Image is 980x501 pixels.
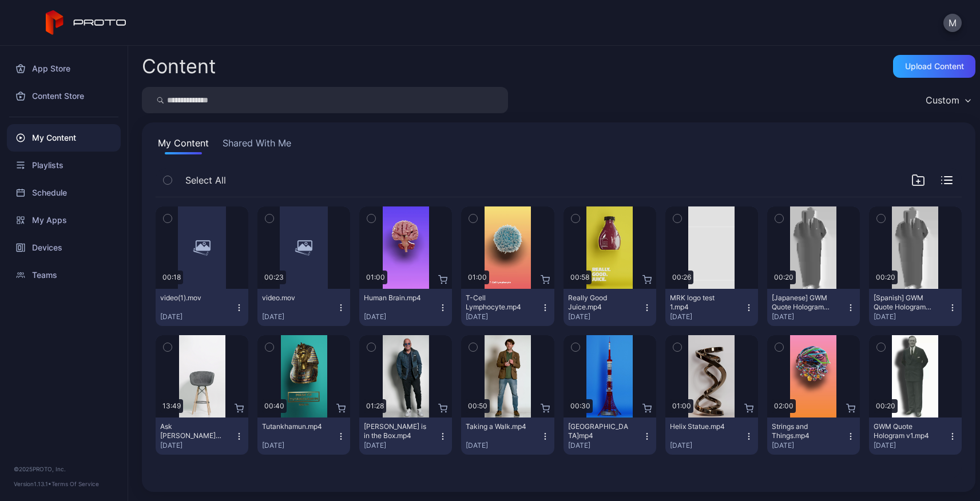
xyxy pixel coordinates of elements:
[262,441,336,450] div: [DATE]
[772,441,846,450] div: [DATE]
[364,312,438,321] div: [DATE]
[7,82,121,110] a: Content Store
[262,422,325,431] div: Tutankhamun.mp4
[262,312,336,321] div: [DATE]
[767,289,860,326] button: [Japanese] GWM Quote Hologram v1.mp4[DATE]
[7,152,121,179] a: Playlists
[156,417,248,455] button: Ask [PERSON_NAME] Anything.mp4[DATE]
[461,289,554,326] button: T-Cell Lymphocyte.mp4[DATE]
[359,417,452,455] button: [PERSON_NAME] is in the Box.mp4[DATE]
[461,417,554,455] button: Taking a Walk.mp4[DATE]
[564,417,656,455] button: [GEOGRAPHIC_DATA]mp4[DATE]
[767,417,860,455] button: Strings and Things.mp4[DATE]
[670,422,733,431] div: Helix Statue.mp4
[926,94,959,106] div: Custom
[7,206,121,234] a: My Apps
[364,441,438,450] div: [DATE]
[185,173,226,187] span: Select All
[466,422,529,431] div: Taking a Walk.mp4
[220,136,293,154] button: Shared With Me
[51,480,99,487] a: Terms Of Service
[14,480,51,487] span: Version 1.13.1 •
[670,441,744,450] div: [DATE]
[568,312,642,321] div: [DATE]
[772,422,835,440] div: Strings and Things.mp4
[14,464,114,474] div: © 2025 PROTO, Inc.
[7,261,121,289] a: Teams
[893,55,975,78] button: Upload Content
[874,312,948,321] div: [DATE]
[466,312,540,321] div: [DATE]
[160,293,223,303] div: video(1).mov
[142,57,216,76] div: Content
[359,289,452,326] button: Human Brain.mp4[DATE]
[160,422,223,440] div: Ask Tim Draper Anything.mp4
[874,293,937,312] div: [Spanish] GWM Quote Hologram v1.mp4
[156,136,211,154] button: My Content
[364,293,427,303] div: Human Brain.mp4
[670,293,733,312] div: MRK logo test 1.mp4
[869,289,962,326] button: [Spanish] GWM Quote Hologram v1.mp4[DATE]
[568,293,631,312] div: Really Good Juice.mp4
[772,312,846,321] div: [DATE]
[7,124,121,152] a: My Content
[874,441,948,450] div: [DATE]
[920,87,975,113] button: Custom
[160,312,235,321] div: [DATE]
[943,14,962,32] button: M
[364,422,427,440] div: Howie Mandel is in the Box.mp4
[772,293,835,312] div: [Japanese] GWM Quote Hologram v1.mp4
[7,234,121,261] a: Devices
[665,289,758,326] button: MRK logo test 1.mp4[DATE]
[156,289,248,326] button: video(1).mov[DATE]
[670,312,744,321] div: [DATE]
[7,55,121,82] a: App Store
[564,289,656,326] button: Really Good Juice.mp4[DATE]
[262,293,325,303] div: video.mov
[568,441,642,450] div: [DATE]
[7,179,121,206] a: Schedule
[466,441,540,450] div: [DATE]
[257,417,350,455] button: Tutankhamun.mp4[DATE]
[665,417,758,455] button: Helix Statue.mp4[DATE]
[905,62,964,71] div: Upload Content
[160,441,235,450] div: [DATE]
[466,293,529,312] div: T-Cell Lymphocyte.mp4
[869,417,962,455] button: GWM Quote Hologram v1.mp4[DATE]
[874,422,937,440] div: GWM Quote Hologram v1.mp4
[568,422,631,440] div: Tokyo Tower.mp4
[257,289,350,326] button: video.mov[DATE]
